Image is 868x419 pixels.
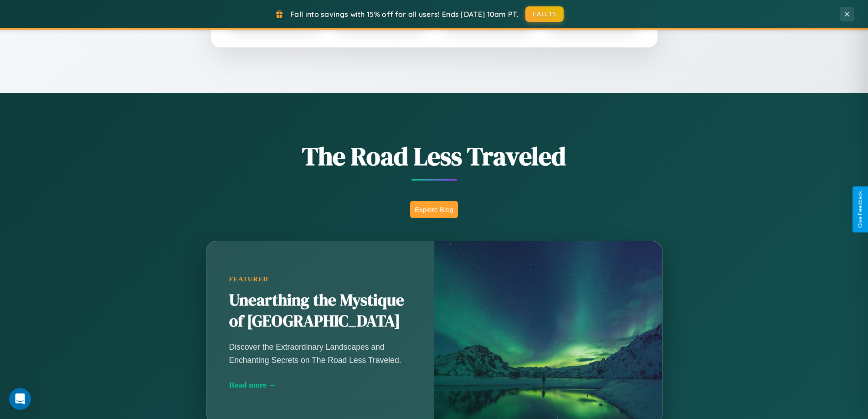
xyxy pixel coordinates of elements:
div: Give Feedback [857,191,863,228]
h1: The Road Less Traveled [161,139,708,174]
h2: Unearthing the Mystique of [GEOGRAPHIC_DATA] [229,290,411,332]
p: Discover the Extraordinary Landscapes and Enchanting Secrets on The Road Less Traveled. [229,341,411,366]
button: FALL15 [525,6,564,22]
div: Open Intercom Messenger [9,388,31,410]
button: Explore Blog [410,201,458,218]
div: Featured [229,275,411,283]
div: Read more → [229,380,411,390]
span: Fall into savings with 15% off for all users! Ends [DATE] 10am PT. [290,10,519,19]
